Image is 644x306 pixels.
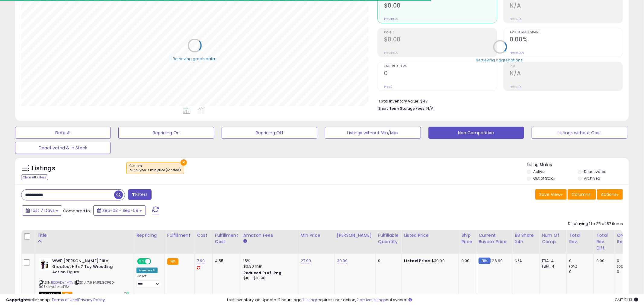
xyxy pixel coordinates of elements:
button: Repricing On [118,127,214,139]
button: Repricing Off [222,127,317,139]
button: Listings without Min/Max [325,127,421,139]
button: Listings without Cost [532,127,627,139]
button: Deactivated & In Stock [15,142,111,154]
div: seller snap | | [6,297,105,303]
button: Non Competitive [428,127,524,139]
strong: Copyright [6,297,28,303]
div: Retrieving graph data.. [173,56,217,61]
button: Default [15,127,111,139]
div: Retrieving aggregations.. [476,57,524,63]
